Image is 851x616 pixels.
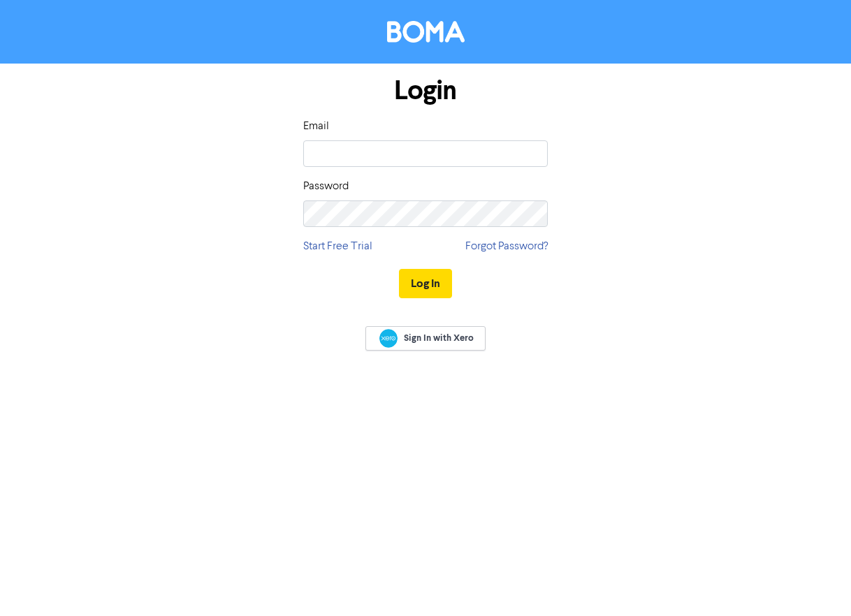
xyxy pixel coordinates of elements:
[781,549,851,616] iframe: Chat Widget
[387,21,465,43] img: BOMA Logo
[365,326,486,351] a: Sign In with Xero
[379,329,398,348] img: Xero logo
[303,75,548,107] h1: Login
[303,178,349,195] label: Password
[465,238,548,255] a: Forgot Password?
[399,269,452,298] button: Log In
[303,118,329,135] label: Email
[303,238,372,255] a: Start Free Trial
[404,332,474,344] span: Sign In with Xero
